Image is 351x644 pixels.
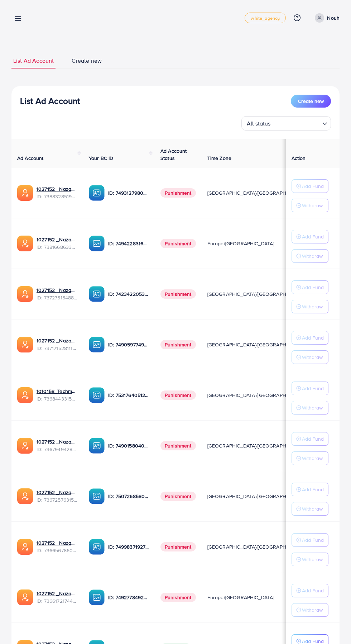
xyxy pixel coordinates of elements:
[17,185,33,201] img: ic-ads-acc.e4c84228.svg
[245,118,272,129] span: All status
[302,505,323,513] p: Withdraw
[302,454,323,463] p: Withdraw
[108,239,149,248] p: ID: 7494228316518858759
[207,189,307,196] span: [GEOGRAPHIC_DATA]/[GEOGRAPHIC_DATA]
[108,391,149,399] p: ID: 7531764051207716871
[207,392,307,399] span: [GEOGRAPHIC_DATA]/[GEOGRAPHIC_DATA]
[37,337,77,352] div: <span class='underline'>1027152 _Nazaagency_04</span></br>7371715281112170513
[37,243,77,251] span: ID: 7381668633665093648
[292,382,328,395] button: Add Fund
[292,553,328,566] button: Withdraw
[37,539,77,554] div: <span class='underline'>1027152 _Nazaagency_0051</span></br>7366567860828749825
[292,331,328,345] button: Add Fund
[207,155,231,162] span: Time Zone
[89,387,105,403] img: ic-ba-acc.ded83a64.svg
[160,542,196,551] span: Punishment
[302,403,323,412] p: Withdraw
[37,287,77,301] div: <span class='underline'>1027152 _Nazaagency_007</span></br>7372751548805726224
[108,189,149,197] p: ID: 7493127980932333584
[37,185,77,200] div: <span class='underline'>1027152 _Nazaagency_019</span></br>7388328519014645761
[302,606,323,614] p: Withdraw
[37,388,77,395] a: 1010158_Techmanistan pk acc_1715599413927
[207,290,307,298] span: [GEOGRAPHIC_DATA]/[GEOGRAPHIC_DATA]
[37,438,77,453] div: <span class='underline'>1027152 _Nazaagency_003</span></br>7367949428067450896
[89,438,105,454] img: ic-ba-acc.ded83a64.svg
[160,340,196,349] span: Punishment
[292,350,328,364] button: Withdraw
[108,593,149,602] p: ID: 7492778492849930241
[292,280,328,294] button: Add Fund
[89,539,105,555] img: ic-ba-acc.ded83a64.svg
[37,438,77,445] a: 1027152 _Nazaagency_003
[160,289,196,299] span: Punishment
[37,496,77,503] span: ID: 7367257631523782657
[89,589,105,605] img: ic-ba-acc.ded83a64.svg
[241,116,331,131] div: Search for option
[302,435,324,443] p: Add Fund
[37,395,77,402] span: ID: 7368443315504726017
[302,232,324,241] p: Add Fund
[89,155,114,162] span: Your BC ID
[17,539,33,555] img: ic-ads-acc.e4c84228.svg
[72,57,102,65] span: Create new
[292,584,328,597] button: Add Fund
[37,294,77,301] span: ID: 7372751548805726224
[37,287,77,294] a: 1027152 _Nazaagency_007
[108,492,149,501] p: ID: 7507268580682137618
[302,586,324,595] p: Add Fund
[292,300,328,313] button: Withdraw
[302,333,324,342] p: Add Fund
[37,539,77,546] a: 1027152 _Nazaagency_0051
[292,502,328,516] button: Withdraw
[160,188,196,198] span: Punishment
[292,199,328,212] button: Withdraw
[17,488,33,504] img: ic-ads-acc.e4c84228.svg
[160,492,196,501] span: Punishment
[17,155,44,162] span: Ad Account
[302,201,323,210] p: Withdraw
[37,337,77,344] a: 1027152 _Nazaagency_04
[17,387,33,403] img: ic-ads-acc.e4c84228.svg
[108,290,149,298] p: ID: 7423422053648285697
[302,283,324,292] p: Add Fund
[108,441,149,450] p: ID: 7490158040596217873
[89,236,105,251] img: ic-ba-acc.ded83a64.svg
[207,493,307,500] span: [GEOGRAPHIC_DATA]/[GEOGRAPHIC_DATA]
[37,345,77,352] span: ID: 7371715281112170513
[292,451,328,465] button: Withdraw
[37,236,77,251] div: <span class='underline'>1027152 _Nazaagency_023</span></br>7381668633665093648
[292,249,328,263] button: Withdraw
[292,533,328,547] button: Add Fund
[160,147,187,162] span: Ad Account Status
[160,239,196,248] span: Punishment
[302,302,323,311] p: Withdraw
[89,286,105,302] img: ic-ba-acc.ded83a64.svg
[302,384,324,393] p: Add Fund
[245,13,286,23] a: white_agency
[89,488,105,504] img: ic-ba-acc.ded83a64.svg
[298,98,324,105] span: Create new
[160,593,196,602] span: Punishment
[37,590,77,605] div: <span class='underline'>1027152 _Nazaagency_018</span></br>7366172174454882305
[302,252,323,260] p: Withdraw
[37,590,77,597] a: 1027152 _Nazaagency_018
[292,401,328,415] button: Withdraw
[20,96,80,106] h3: List Ad Account
[302,536,324,544] p: Add Fund
[292,483,328,496] button: Add Fund
[37,236,77,243] a: 1027152 _Nazaagency_023
[89,185,105,201] img: ic-ba-acc.ded83a64.svg
[89,337,105,352] img: ic-ba-acc.ded83a64.svg
[37,193,77,200] span: ID: 7388328519014645761
[160,441,196,450] span: Punishment
[273,117,319,129] input: Search for option
[37,547,77,554] span: ID: 7366567860828749825
[37,597,77,605] span: ID: 7366172174454882305
[13,57,54,65] span: List Ad Account
[302,555,323,564] p: Withdraw
[291,95,331,108] button: Create new
[108,543,149,551] p: ID: 7499837192777400321
[327,14,340,22] p: Nouh
[37,489,77,496] a: 1027152 _Nazaagency_016
[108,340,149,349] p: ID: 7490597749134508040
